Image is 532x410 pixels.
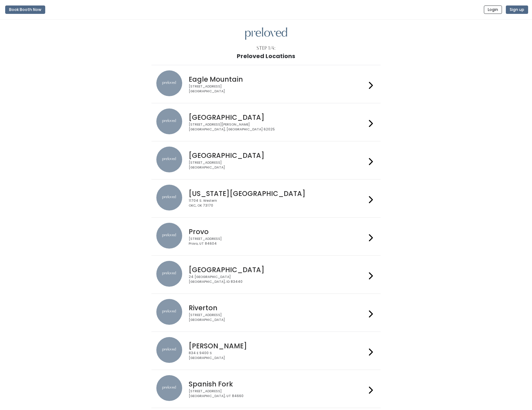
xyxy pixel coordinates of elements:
h4: Provo [189,228,366,235]
img: preloved logo [245,27,287,40]
img: preloved location [156,185,182,210]
a: preloved location Spanish Fork [STREET_ADDRESS][GEOGRAPHIC_DATA], UT 84660 [156,375,376,403]
a: preloved location [GEOGRAPHIC_DATA] [STREET_ADDRESS][PERSON_NAME][GEOGRAPHIC_DATA], [GEOGRAPHIC_D... [156,108,376,136]
h4: [PERSON_NAME] [189,342,366,350]
div: 24 [GEOGRAPHIC_DATA] [GEOGRAPHIC_DATA], ID 83440 [189,275,366,284]
img: preloved location [156,108,182,134]
div: [STREET_ADDRESS] Provo, UT 84604 [189,237,366,246]
img: preloved location [156,261,182,287]
button: Sign up [506,5,528,14]
div: Step 1/4: [256,45,276,52]
button: Login [484,5,502,14]
h4: Spanish Fork [189,380,366,388]
div: 11704 S. Western OKC, OK 73170 [189,199,366,208]
img: preloved location [156,147,182,172]
a: Book Booth Now [5,3,45,17]
a: preloved location Provo [STREET_ADDRESS]Provo, UT 84604 [156,223,376,250]
img: preloved location [156,375,182,401]
img: preloved location [156,223,182,249]
h4: Riverton [189,304,366,312]
a: preloved location [PERSON_NAME] 834 E 9400 S[GEOGRAPHIC_DATA] [156,337,376,364]
div: [STREET_ADDRESS] [GEOGRAPHIC_DATA] [189,160,366,170]
button: Book Booth Now [5,5,45,14]
img: preloved location [156,70,182,96]
div: [STREET_ADDRESS] [GEOGRAPHIC_DATA] [189,313,366,322]
img: preloved location [156,299,182,325]
a: preloved location Riverton [STREET_ADDRESS][GEOGRAPHIC_DATA] [156,299,376,326]
img: preloved location [156,337,182,363]
h4: Eagle Mountain [189,76,366,83]
a: preloved location [GEOGRAPHIC_DATA] [STREET_ADDRESS][GEOGRAPHIC_DATA] [156,147,376,174]
h4: [GEOGRAPHIC_DATA] [189,152,366,159]
div: 834 E 9400 S [GEOGRAPHIC_DATA] [189,351,366,360]
a: preloved location [GEOGRAPHIC_DATA] 24 [GEOGRAPHIC_DATA][GEOGRAPHIC_DATA], ID 83440 [156,261,376,288]
div: [STREET_ADDRESS][PERSON_NAME] [GEOGRAPHIC_DATA], [GEOGRAPHIC_DATA] 62025 [189,122,366,132]
div: [STREET_ADDRESS] [GEOGRAPHIC_DATA] [189,84,366,94]
h4: [US_STATE][GEOGRAPHIC_DATA] [189,190,366,197]
h1: Preloved Locations [237,53,295,59]
a: preloved location [US_STATE][GEOGRAPHIC_DATA] 11704 S. WesternOKC, OK 73170 [156,185,376,212]
h4: [GEOGRAPHIC_DATA] [189,114,366,121]
a: preloved location Eagle Mountain [STREET_ADDRESS][GEOGRAPHIC_DATA] [156,70,376,98]
div: [STREET_ADDRESS] [GEOGRAPHIC_DATA], UT 84660 [189,389,366,398]
h4: [GEOGRAPHIC_DATA] [189,266,366,273]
